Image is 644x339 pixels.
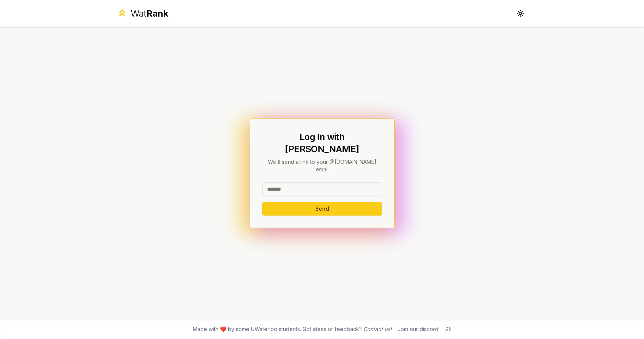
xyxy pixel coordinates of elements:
[193,325,392,333] span: Made with ❤️ by some UWaterloo students. Got ideas or feedback?
[146,8,168,19] span: Rank
[398,325,440,333] div: Join our discord!
[262,131,382,155] h1: Log In with [PERSON_NAME]
[363,326,392,332] a: Contact us!
[131,8,168,20] div: Wat
[262,158,382,173] p: We'll send a link to your @[DOMAIN_NAME] email
[117,8,169,20] a: WatRank
[262,202,382,216] button: Send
